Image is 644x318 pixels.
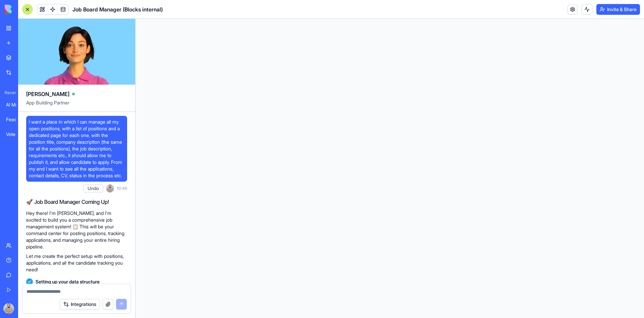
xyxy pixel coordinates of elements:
[72,5,163,13] span: Job Board Manager (Blocks internal)
[29,119,124,179] span: I want a place in which I can manage all my open positions, with a list of positions and a dedica...
[2,98,29,111] a: AI Messaging Command Center
[26,198,127,206] h2: 🚀 Job Board Manager Coming Up!
[596,4,640,15] button: Invite & Share
[2,113,29,126] a: Feedback Talk Manager
[6,101,25,108] div: AI Messaging Command Center
[26,90,69,98] span: [PERSON_NAME]
[5,5,46,14] img: logo
[26,210,127,250] p: Hey there! I'm [PERSON_NAME], and I'm excited to build you a comprehensive job management system!...
[26,99,127,111] span: App Building Partner
[2,90,16,95] span: Recent
[36,278,100,285] span: Setting up your data structure
[26,253,127,273] p: Let me create the perfect setup with positions, applications, and all the candidate tracking you ...
[6,116,25,123] div: Feedback Talk Manager
[2,128,29,141] a: Vote Blocks on Product [PERSON_NAME]
[6,131,25,138] div: Vote Blocks on Product [PERSON_NAME]
[117,186,127,191] span: 10:46
[83,184,103,192] button: Undo
[3,303,14,314] img: ACg8ocINnUFOES7OJTbiXTGVx5LDDHjA4HP-TH47xk9VcrTT7fmeQxI=s96-c
[106,184,114,192] img: ACg8ocINnUFOES7OJTbiXTGVx5LDDHjA4HP-TH47xk9VcrTT7fmeQxI=s96-c
[60,299,100,310] button: Integrations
